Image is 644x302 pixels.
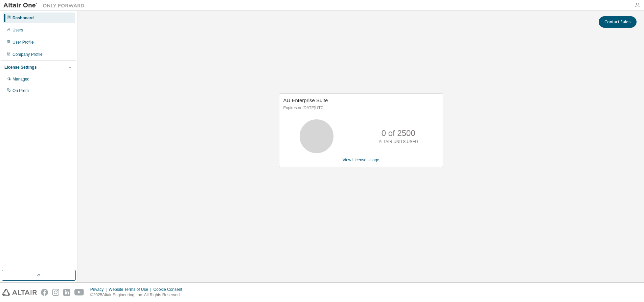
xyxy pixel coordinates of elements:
[41,289,48,296] img: facebook.svg
[13,88,29,93] div: On Prem
[74,289,84,296] img: youtube.svg
[90,292,186,298] p: © 2025 Altair Engineering, Inc. All Rights Reserved.
[13,15,34,21] div: Dashboard
[90,287,109,292] div: Privacy
[3,2,88,9] img: Altair One
[379,139,418,145] p: ALTAIR UNITS USED
[343,158,379,162] a: View License Usage
[109,287,153,292] div: Website Terms of Use
[153,287,186,292] div: Cookie Consent
[13,52,43,57] div: Company Profile
[13,27,23,33] div: Users
[13,40,34,45] div: User Profile
[2,289,37,296] img: altair_logo.svg
[283,105,437,111] p: Expires on [DATE] UTC
[382,127,415,139] p: 0 of 2500
[52,289,59,296] img: instagram.svg
[13,76,29,82] div: Managed
[4,65,37,70] div: License Settings
[63,289,70,296] img: linkedin.svg
[283,97,328,103] span: AU Enterprise Suite
[599,16,637,28] button: Contact Sales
